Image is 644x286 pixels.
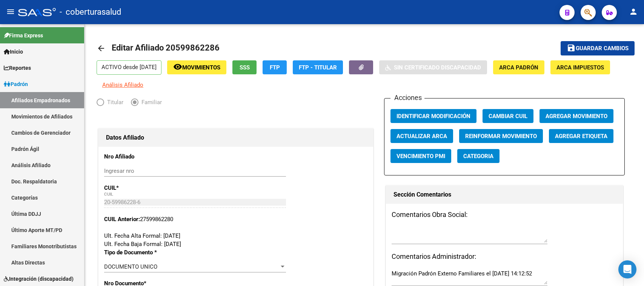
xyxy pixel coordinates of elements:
span: Padrón [4,80,28,88]
span: Reportes [4,64,31,72]
mat-icon: arrow_back [97,44,106,53]
button: Vencimiento PMI [390,149,451,163]
p: 27599862280 [104,215,367,223]
button: Categoria [457,149,500,163]
button: SSS [232,60,257,74]
h3: Comentarios Obra Social: [392,209,618,220]
h1: Sección Comentarios [393,189,616,201]
span: SSS [240,64,250,71]
button: Agregar Movimiento [539,109,613,123]
button: Guardar cambios [561,41,635,55]
h3: Acciones [390,92,424,103]
p: Tipo de Documento * [104,248,183,257]
mat-icon: remove_red_eye [173,62,182,71]
span: Identificar Modificación [397,113,470,120]
mat-radio-group: Elija una opción [97,100,169,107]
h1: Datos Afiliado [106,132,366,144]
span: FTP - Titular [299,64,337,71]
button: Identificar Modificación [390,109,476,123]
p: CUIL [104,184,183,192]
span: FTP [270,64,280,71]
span: Familiar [138,98,162,106]
button: FTP [263,60,287,74]
span: ARCA Impuestos [556,64,604,71]
span: Guardar cambios [576,45,629,52]
span: - coberturasalud [60,4,121,20]
button: ARCA Padrón [493,60,544,74]
span: Inicio [4,48,23,56]
span: Agregar Movimiento [546,113,607,120]
button: Sin Certificado Discapacidad [379,60,487,74]
span: Integración (discapacidad) [4,275,74,283]
mat-icon: person [629,7,638,16]
span: Actualizar ARCA [397,133,447,140]
span: Categoria [463,153,493,160]
div: Ult. Fecha Alta Formal: [DATE] [104,232,367,240]
mat-icon: menu [6,7,15,16]
strong: CUIL Anterior: [104,216,140,223]
button: Actualizar ARCA [390,129,453,143]
span: ARCA Padrón [499,64,538,71]
mat-icon: save [567,43,576,52]
div: Ult. Fecha Baja Formal: [DATE] [104,240,367,248]
span: Movimientos [182,64,220,71]
span: Agregar Etiqueta [555,133,607,140]
span: DOCUMENTO UNICO [104,263,157,270]
span: Vencimiento PMI [397,153,445,160]
span: Firma Express [4,31,43,40]
h3: Comentarios Administrador: [392,251,618,262]
button: Reinformar Movimiento [459,129,543,143]
span: Titular [104,98,123,106]
button: Agregar Etiqueta [549,129,613,143]
span: Análisis Afiliado [102,81,143,88]
span: Reinformar Movimiento [465,133,537,140]
button: ARCA Impuestos [550,60,610,74]
span: Cambiar CUIL [489,113,527,120]
button: Cambiar CUIL [483,109,533,123]
button: Movimientos [167,60,226,74]
span: Editar Afiliado 20599862286 [112,43,220,52]
button: FTP - Titular [293,60,343,74]
p: Nro Afiliado [104,152,183,161]
div: Open Intercom Messenger [618,260,636,278]
p: ACTIVO desde [DATE] [97,60,161,75]
span: Sin Certificado Discapacidad [394,64,481,71]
